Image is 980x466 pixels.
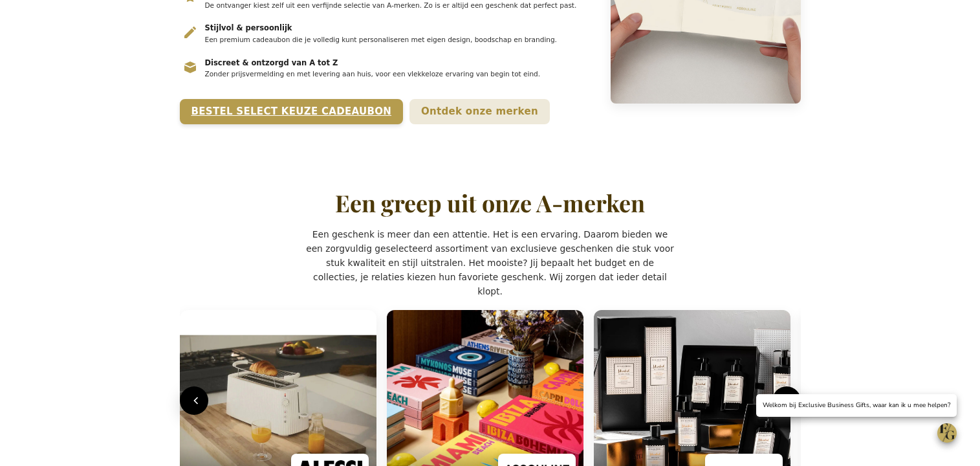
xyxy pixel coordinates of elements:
button: Vorige [180,386,208,415]
p: Een premium cadeaubon die je volledig kunt personaliseren met eigen design, boodschap en branding. [205,35,594,45]
a: Ontdek onze merken [409,99,550,124]
h2: Een greep uit onze A-merken [335,190,645,216]
h3: Stijlvol & persoonlijk [205,23,594,34]
button: Volgende [772,386,801,415]
h3: Discreet & ontzorgd van A tot Z [205,58,594,69]
p: Zonder prijsvermelding en met levering aan huis, voor een vlekkeloze ervaring van begin tot eind. [205,69,594,80]
p: De ontvanger kiest zelf uit een verfijnde selectie van A-merken. Zo is er altijd een geschenk dat... [205,1,594,11]
a: Bestel Select Keuze Cadeaubon [180,99,404,124]
p: Een geschenk is meer dan een attentie. Het is een ervaring. Daarom bieden we een zorgvuldig gesel... [306,227,674,298]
